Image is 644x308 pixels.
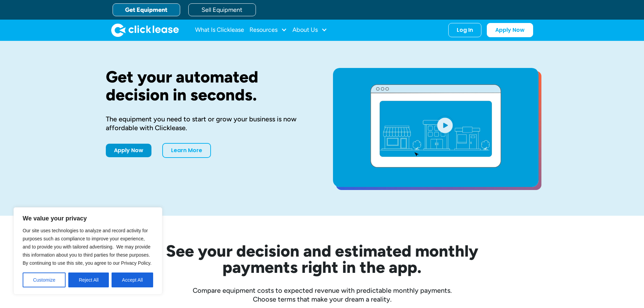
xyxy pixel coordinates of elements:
[162,143,211,158] a: Learn More
[106,68,311,104] h1: Get your automated decision in seconds.
[23,228,151,266] span: Our site uses technologies to analyze and record activity for purposes such as compliance to impr...
[436,116,454,135] img: Blue play button logo on a light blue circular background
[188,3,256,16] a: Sell Equipment
[106,115,311,132] div: The equipment you need to start or grow your business is now affordable with Clicklease.
[112,273,153,287] button: Accept All
[292,23,327,37] div: About Us
[111,23,179,37] a: home
[23,273,66,287] button: Customize
[195,23,244,37] a: What Is Clicklease
[23,214,153,222] p: We value your privacy
[457,27,473,33] div: Log In
[106,144,151,157] a: Apply Now
[113,3,180,16] a: Get Equipment
[111,23,179,37] img: Clicklease logo
[68,273,109,287] button: Reject All
[106,286,539,304] div: Compare equipment costs to expected revenue with predictable monthly payments. Choose terms that ...
[333,68,539,187] a: open lightbox
[14,207,162,294] div: We value your privacy
[133,243,511,275] h2: See your decision and estimated monthly payments right in the app.
[487,23,533,37] a: Apply Now
[249,23,287,37] div: Resources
